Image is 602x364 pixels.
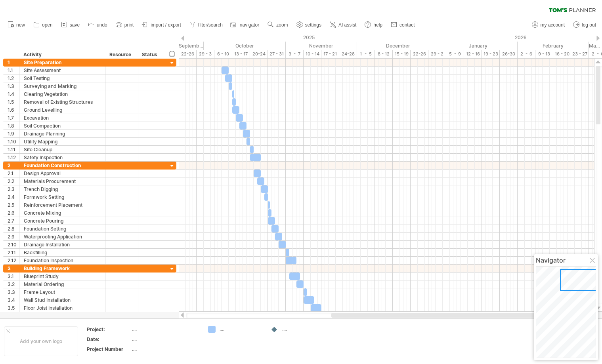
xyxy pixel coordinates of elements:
[24,225,101,233] div: Foundation Setting
[363,20,385,30] a: help
[261,185,268,193] div: ​
[4,326,78,356] div: Add your own logo
[24,82,101,90] div: Surveying and Marking
[24,170,101,177] div: Design Approval
[8,201,19,209] div: 2.5
[535,50,553,58] div: 9 - 13
[8,273,19,280] div: 3.1
[286,42,357,50] div: November 2025
[24,265,101,272] div: Building Framework
[275,233,282,240] div: ​
[8,217,19,225] div: 2.7
[214,50,232,58] div: 6 - 10
[8,241,19,248] div: 2.10
[24,280,101,288] div: Material Ordering
[8,130,19,137] div: 1.9
[24,130,101,137] div: Drainage Planning
[8,59,19,66] div: 1
[8,146,19,153] div: 1.11
[373,22,382,28] span: help
[482,50,500,58] div: 19 - 23
[114,20,136,30] a: print
[6,20,27,30] a: new
[24,67,101,74] div: Site Assessment
[24,249,101,256] div: Backfilling
[124,22,134,28] span: print
[411,50,428,58] div: 22-26
[571,50,589,58] div: 23 - 27
[530,20,567,30] a: my account
[518,50,535,58] div: 2 - 6
[268,217,275,225] div: ​
[439,42,518,50] div: January 2026
[321,50,339,58] div: 17 - 21
[304,296,314,304] div: ​
[24,257,101,264] div: Foundation Inspection
[24,193,101,201] div: Formwork Setting
[8,304,19,312] div: 3.5
[375,50,393,58] div: 8 - 12
[8,249,19,256] div: 2.11
[393,50,411,58] div: 15 - 19
[204,42,286,50] div: October 2025
[232,106,239,114] div: ​
[8,98,19,106] div: 1.5
[179,50,197,58] div: 22-26
[582,22,596,28] span: log out
[24,241,101,248] div: Drainage Installation
[87,326,130,333] div: Project:
[389,20,417,30] a: contact
[286,50,304,58] div: 3 - 7
[257,177,264,185] div: ​
[338,22,356,28] span: AI assist
[8,82,19,90] div: 1.3
[24,209,101,217] div: Concrete Mixing
[24,106,101,114] div: Ground Levelling
[296,280,304,288] div: ​
[132,346,199,353] div: ....
[8,138,19,145] div: 1.10
[132,336,199,343] div: ....
[8,74,19,82] div: 1.2
[286,257,296,264] div: ​
[243,130,250,137] div: ​
[198,22,223,28] span: filter/search
[24,177,101,185] div: Materials Procurement
[24,146,101,153] div: Site Cleanup
[8,177,19,185] div: 2.2
[8,122,19,130] div: 1.8
[225,74,232,82] div: ​
[8,170,19,177] div: 2.1
[42,22,53,28] span: open
[553,50,571,58] div: 16 - 20
[197,50,214,58] div: 29 - 3
[24,122,101,130] div: Soil Compaction
[24,217,101,225] div: Concrete Pouring
[339,50,357,58] div: 24-28
[282,326,325,333] div: ....
[16,22,25,28] span: new
[23,51,101,59] div: Activity
[240,22,259,28] span: navigator
[271,225,279,233] div: ​
[24,59,101,66] div: Site Preparation
[239,122,247,130] div: ​
[24,201,101,209] div: Reinforcement Placement
[305,22,321,28] span: settings
[87,346,130,353] div: Project Number
[24,233,101,240] div: Waterproofing Application
[8,288,19,296] div: 3.3
[24,114,101,122] div: Excavation
[8,265,19,272] div: 3
[250,154,261,161] div: ​
[571,20,598,30] a: log out
[8,280,19,288] div: 3.2
[132,326,199,333] div: ....
[236,114,243,122] div: ​
[151,22,181,28] span: import / export
[70,22,80,28] span: save
[87,336,130,343] div: Date:
[8,67,19,74] div: 1.1
[8,225,19,233] div: 2.8
[250,50,268,58] div: 20-24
